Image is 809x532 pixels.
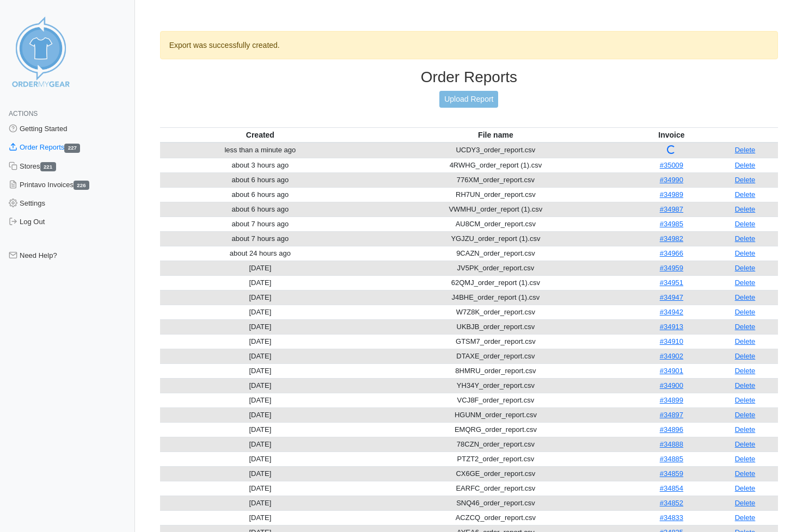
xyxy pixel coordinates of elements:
[631,127,712,143] th: Invoice
[660,234,683,243] a: #34982
[160,363,360,378] td: [DATE]
[73,181,89,190] span: 226
[9,110,38,117] span: Actions
[160,68,778,86] h3: Order Reports
[735,323,756,331] a: Delete
[160,481,360,496] td: [DATE]
[735,440,756,448] a: Delete
[160,451,360,466] td: [DATE]
[160,261,360,275] td: [DATE]
[660,264,683,272] a: #34959
[735,220,756,228] a: Delete
[160,158,360,172] td: about 3 hours ago
[360,349,631,363] td: DTAXE_order_report.csv
[735,190,756,199] a: Delete
[360,216,631,231] td: AU8CM_order_report.csv
[160,334,360,349] td: [DATE]
[660,190,683,199] a: #34989
[360,437,631,451] td: 78CZN_order_report.csv
[360,305,631,319] td: W7Z8K_order_report.csv
[660,279,683,287] a: #34951
[735,469,756,478] a: Delete
[660,308,683,316] a: #34942
[160,466,360,481] td: [DATE]
[360,143,631,158] td: UCDY3_order_report.csv
[660,352,683,360] a: #34902
[735,176,756,184] a: Delete
[360,496,631,510] td: SNQ46_order_report.csv
[660,367,683,375] a: #34901
[160,216,360,231] td: about 7 hours ago
[735,381,756,389] a: Delete
[160,319,360,334] td: [DATE]
[160,305,360,319] td: [DATE]
[160,143,360,158] td: less than a minute ago
[660,337,683,345] a: #34910
[660,411,683,419] a: #34897
[160,378,360,393] td: [DATE]
[735,425,756,434] a: Delete
[735,308,756,316] a: Delete
[735,234,756,243] a: Delete
[660,514,683,522] a: #34833
[360,334,631,349] td: GTSM7_order_report.csv
[40,162,56,171] span: 221
[660,484,683,492] a: #34854
[735,514,756,522] a: Delete
[360,319,631,334] td: UKBJB_order_report.csv
[360,510,631,525] td: ACZCQ_order_report.csv
[160,31,778,59] div: Export was successfully created.
[735,352,756,360] a: Delete
[735,411,756,419] a: Delete
[64,144,80,153] span: 227
[660,469,683,478] a: #34859
[360,407,631,422] td: HGUNM_order_report.csv
[735,264,756,272] a: Delete
[660,440,683,448] a: #34888
[735,279,756,287] a: Delete
[160,496,360,510] td: [DATE]
[439,91,498,108] a: Upload Report
[660,499,683,507] a: #34852
[660,220,683,228] a: #34985
[660,249,683,257] a: #34966
[160,422,360,437] td: [DATE]
[735,146,756,154] a: Delete
[160,275,360,290] td: [DATE]
[735,337,756,345] a: Delete
[160,187,360,202] td: about 6 hours ago
[160,510,360,525] td: [DATE]
[160,246,360,261] td: about 24 hours ago
[360,481,631,496] td: EARFC_order_report.csv
[160,172,360,187] td: about 6 hours ago
[160,437,360,451] td: [DATE]
[660,396,683,404] a: #34899
[360,422,631,437] td: EMQRG_order_report.csv
[660,161,683,169] a: #35009
[360,363,631,378] td: 8HMRU_order_report.csv
[360,127,631,143] th: File name
[660,293,683,301] a: #34947
[735,396,756,404] a: Delete
[660,425,683,434] a: #34896
[660,205,683,213] a: #34987
[160,407,360,422] td: [DATE]
[360,290,631,305] td: J4BHE_order_report (1).csv
[735,484,756,492] a: Delete
[660,381,683,389] a: #34900
[735,161,756,169] a: Delete
[360,231,631,246] td: YGJZU_order_report (1).csv
[160,202,360,216] td: about 6 hours ago
[360,246,631,261] td: 9CAZN_order_report.csv
[735,249,756,257] a: Delete
[160,127,360,143] th: Created
[160,349,360,363] td: [DATE]
[360,466,631,481] td: CX6GE_order_report.csv
[660,323,683,331] a: #34913
[360,393,631,407] td: VCJ8F_order_report.csv
[360,275,631,290] td: 62QMJ_order_report (1).csv
[660,455,683,463] a: #34885
[360,187,631,202] td: RH7UN_order_report.csv
[160,393,360,407] td: [DATE]
[360,261,631,275] td: JV5PK_order_report.csv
